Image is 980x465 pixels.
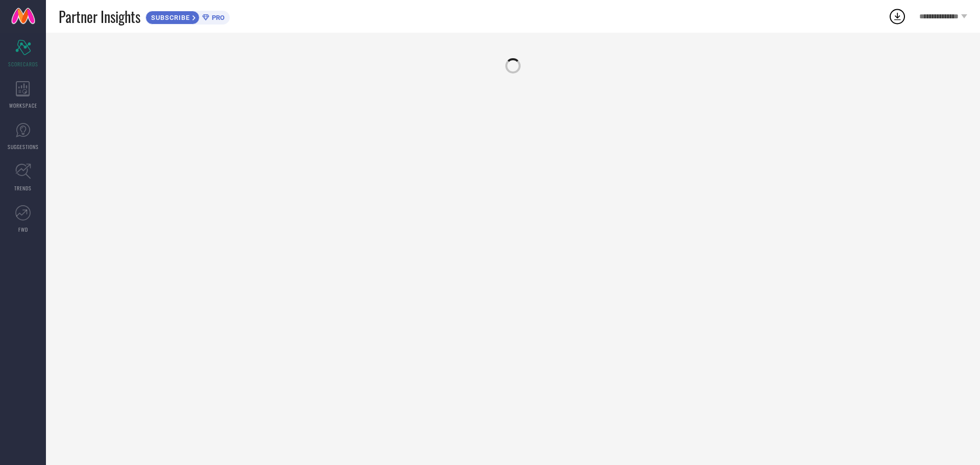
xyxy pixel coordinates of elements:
[146,14,192,21] span: SUBSCRIBE
[209,14,225,21] span: PRO
[18,226,28,233] span: FWD
[888,7,906,26] div: Open download list
[9,102,37,109] span: WORKSPACE
[8,143,39,151] span: SUGGESTIONS
[8,60,38,68] span: SCORECARDS
[145,8,230,25] a: SUBSCRIBEPRO
[14,184,32,192] span: TRENDS
[59,6,140,27] span: Partner Insights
